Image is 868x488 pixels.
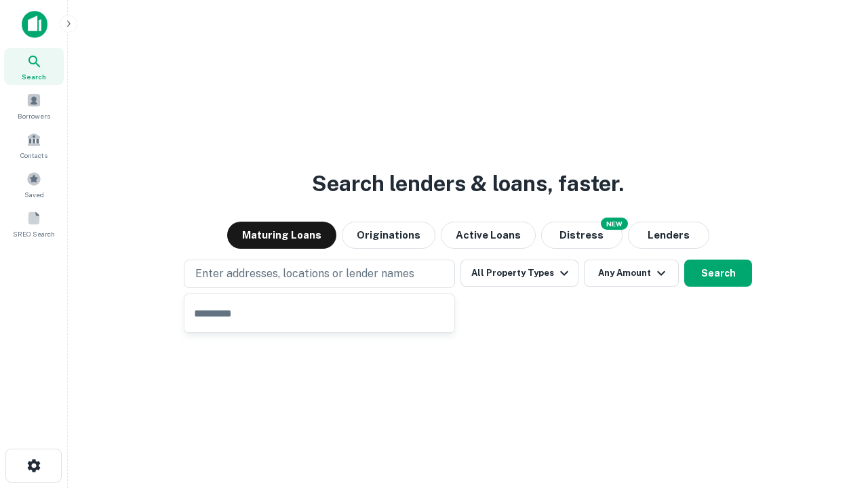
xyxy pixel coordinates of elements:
button: Any Amount [584,260,679,287]
a: Contacts [4,127,64,163]
button: Maturing Loans [227,222,336,249]
span: Contacts [20,150,47,161]
span: Borrowers [18,110,50,121]
span: Saved [24,189,44,200]
span: SREO Search [13,228,55,239]
a: Saved [4,166,64,203]
button: All Property Types [460,260,578,287]
button: Lenders [628,222,709,249]
button: Search [684,260,752,287]
button: Enter addresses, locations or lender names [184,260,455,288]
h3: Search lenders & loans, faster. [312,167,624,200]
span: Search [22,71,46,82]
iframe: Chat Widget [800,380,868,445]
img: capitalize-icon.png [22,11,47,38]
button: Search distressed loans with lien and other non-mortgage details. [541,222,623,249]
a: Borrowers [4,87,64,124]
a: Search [4,48,64,85]
p: Enter addresses, locations or lender names [195,266,414,282]
div: NEW [601,218,628,230]
button: Originations [342,222,435,249]
button: Active Loans [441,222,536,249]
a: SREO Search [4,205,64,242]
